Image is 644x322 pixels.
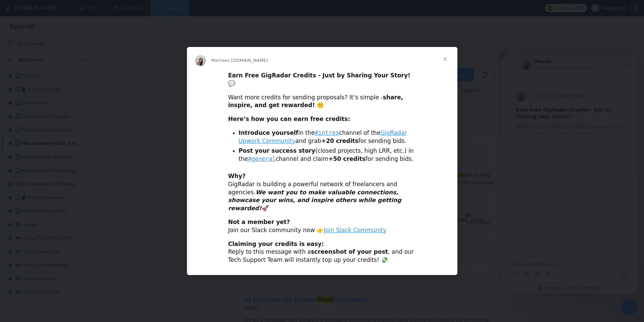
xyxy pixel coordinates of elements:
[321,138,358,144] b: +20 credits
[315,129,339,136] a: #intros
[228,172,416,213] div: GigRadar is building a powerful network of freelancers and agencies. 🚀
[324,227,386,233] a: Join Slack Community
[228,240,416,264] div: Reply to this message with a , and our Tech Support Team will instantly top up your credits! 💸
[195,55,206,66] img: Profile image for Mariia
[19,4,30,15] img: Profile image for Mariia
[433,47,457,71] span: Закрыть
[30,38,44,43] span: Mariia
[119,3,131,15] div: Закрыть
[239,129,407,144] a: GigRadar Upwork Community
[239,129,299,136] b: Introduce yourself
[211,58,225,63] span: Mariia
[228,116,350,122] b: Here’s how you can earn free credits:
[224,58,268,63] span: из [DOMAIN_NAME]
[43,215,48,221] button: Start recording
[33,3,49,8] h1: Mariia
[44,38,87,43] span: из [DOMAIN_NAME]
[248,155,276,162] a: #general
[228,72,410,79] b: Earn Free GigRadar Credits - Just by Sharing Your Story!
[14,51,121,64] div: 💬
[228,219,290,225] b: Not a member yet?
[311,248,388,255] b: screenshot of your post
[328,155,365,162] b: +50 credits
[14,35,25,46] img: Profile image for Mariia
[228,241,324,247] b: Claiming your credits is easy:
[5,26,130,96] div: Mariia говорит…
[228,173,246,179] b: Why?
[32,215,38,221] button: Средство выбора GIF-файла
[228,94,416,110] div: Want more credits for sending proposals? It’s simple -
[228,218,416,234] div: Join our Slack community now 👉
[228,189,401,212] i: We want you to make valuable connections, showcase your wins, and inspire others while getting re...
[4,3,17,16] button: go back
[21,215,27,221] button: Средство выбора эмодзи
[10,215,16,221] button: Добавить вложение
[239,147,315,154] b: Post your success story
[239,129,416,145] li: in the channel of the and grab for sending bids.
[106,3,119,16] button: Главная
[14,51,110,64] b: Earn Free GigRadar Credits - Just by Sharing Your Story!
[228,72,416,88] div: 💬
[116,213,127,223] button: Отправить сообщение…
[239,147,416,163] li: (closed projects, high LRR, etc.) in the channel and claim for sending bids.
[6,201,129,213] textarea: Ваше сообщение...
[33,8,92,15] p: В сети последние 15 мин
